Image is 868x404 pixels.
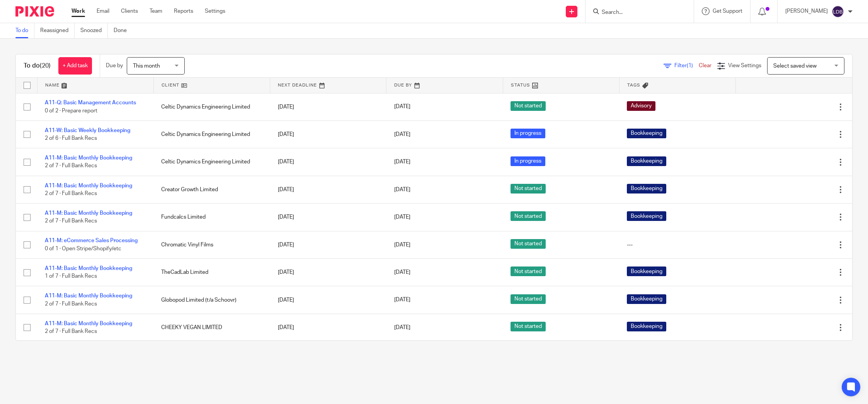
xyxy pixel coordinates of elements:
span: Bookkeeping [627,156,666,166]
span: Tags [627,83,640,87]
span: [DATE] [394,325,410,330]
span: [DATE] [394,187,410,192]
a: Team [150,7,162,15]
span: Get Support [713,8,742,14]
p: [PERSON_NAME] [785,7,828,15]
a: A11-Q: Basic Management Accounts [45,100,136,105]
td: [DATE] [270,176,386,203]
span: In progress [511,129,545,138]
span: [DATE] [394,214,410,220]
span: 2 of 7 · Full Bank Recs [45,219,97,224]
p: Due by [106,62,123,70]
span: Bookkeeping [627,129,666,138]
span: [DATE] [394,270,410,275]
span: Bookkeeping [627,267,666,276]
a: A11-M: Basic Monthly Bookkeeping [45,183,132,188]
a: A11-M: Basic Monthly Bookkeeping [45,321,132,326]
span: 2 of 6 · Full Bank Recs [45,136,97,141]
td: Chromatic Vinyl Films [153,231,270,258]
span: 2 of 7 · Full Bank Recs [45,163,97,169]
span: In progress [511,156,545,166]
td: Celtic Dynamics Engineering Limited [153,121,270,148]
img: svg%3E [832,5,844,18]
span: Not started [511,211,546,221]
td: [DATE] [270,314,386,341]
div: --- [627,241,728,249]
img: Pixie [15,6,54,17]
td: [DATE] [270,121,386,148]
a: Reports [174,7,193,15]
span: 0 of 2 · Prepare report [45,108,97,114]
span: 0 of 1 · Open Stripe/Shopify/etc [45,246,121,251]
span: 1 of 7 · Full Bank Recs [45,273,97,279]
span: This month [133,63,160,69]
td: [DATE] [270,204,386,231]
span: Not started [511,101,546,111]
span: Not started [511,267,546,276]
a: Email [97,7,109,15]
span: [DATE] [394,104,410,110]
span: Bookkeeping [627,184,666,194]
span: Not started [511,239,546,249]
a: Settings [205,7,225,15]
td: Celtic Dynamics Engineering Limited [153,148,270,176]
span: Select saved view [773,63,817,69]
td: Celtic Dynamics Engineering Limited [153,93,270,121]
span: Bookkeeping [627,211,666,221]
td: TheCadLab Limited [153,259,270,286]
span: Bookkeeping [627,322,666,331]
span: Not started [511,294,546,304]
input: Search [601,9,671,16]
td: [DATE] [270,286,386,314]
a: Reassigned [40,23,75,38]
span: 2 of 7 · Full Bank Recs [45,191,97,196]
span: (1) [687,63,693,68]
a: A11-M: Basic Monthly Bookkeeping [45,210,132,216]
a: A11-M: Basic Monthly Bookkeeping [45,266,132,271]
span: (20) [40,63,51,69]
span: Not started [511,184,546,194]
a: Snoozed [80,23,108,38]
td: [DATE] [270,93,386,121]
span: Not started [511,322,546,331]
span: Bookkeeping [627,294,666,304]
h1: To do [24,62,51,70]
td: [DATE] [270,148,386,176]
td: Creator Growth Limited [153,176,270,203]
td: [DATE] [270,231,386,258]
a: A11-W: Basic Weekly Bookkeeping [45,128,130,133]
span: Advisory [627,101,655,111]
a: Clients [121,7,138,15]
a: A11-M: Basic Monthly Bookkeeping [45,155,132,161]
td: [DATE] [270,259,386,286]
a: + Add task [58,57,92,75]
td: CHEEKY VEGAN LIMITED [153,314,270,341]
td: Fundcalcs Limited [153,204,270,231]
span: [DATE] [394,159,410,165]
a: A11-M: eCommerce Sales Processing [45,238,138,243]
a: Done [114,23,133,38]
a: Clear [699,63,711,68]
td: Globopod Limited (t/a Schoovr) [153,286,270,314]
a: To do [15,23,34,38]
span: [DATE] [394,242,410,248]
span: View Settings [728,63,761,68]
a: A11-M: Basic Monthly Bookkeeping [45,293,132,299]
span: [DATE] [394,297,410,303]
span: 2 of 7 · Full Bank Recs [45,301,97,307]
span: [DATE] [394,132,410,137]
span: 2 of 7 · Full Bank Recs [45,329,97,334]
a: Work [71,7,85,15]
span: Filter [674,63,699,68]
